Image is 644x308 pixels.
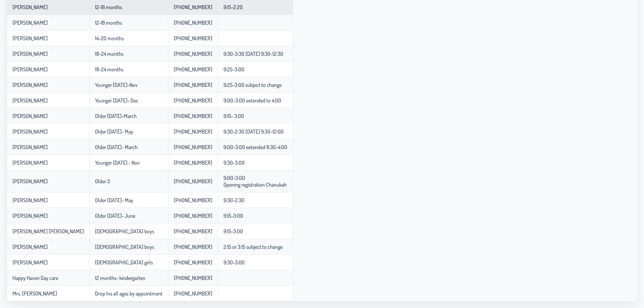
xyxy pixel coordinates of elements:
[95,259,153,266] p-celleditor: [DEMOGRAPHIC_DATA] girls
[95,66,123,73] p-celleditor: 18-24 months
[13,50,48,57] p-celleditor: [PERSON_NAME]
[174,97,212,104] p-celleditor: [PHONE_NUMBER]
[223,50,283,57] p-celleditor: 9:30-3:30 [DATE] 9:30-12:30
[13,275,58,281] p-celleditor: Happy Haven Day care
[223,243,283,250] p-celleditor: 2:15 or 3:15 subject to change
[223,97,281,104] p-celleditor: 9:00-3:00 extended to 4;00
[95,35,124,42] p-celleditor: 14-20 months
[95,212,135,219] p-celleditor: Older [DATE]- June
[95,290,163,297] p-celleditor: Drop Ins all ages by appointment
[95,243,154,250] p-celleditor: [DEMOGRAPHIC_DATA] boys
[95,19,122,26] p-celleditor: 12-18 months
[95,97,138,104] p-celleditor: Younger [DATE]- Dec
[13,178,48,185] p-celleditor: [PERSON_NAME]
[174,290,212,297] p-celleditor: [PHONE_NUMBER]
[13,290,57,297] p-celleditor: Mrs. [PERSON_NAME]
[95,113,137,119] p-celleditor: Older [DATE]-March
[13,4,48,10] p-celleditor: [PERSON_NAME]
[174,50,212,57] p-celleditor: [PHONE_NUMBER]
[174,144,212,150] p-celleditor: [PHONE_NUMBER]
[223,197,244,204] p-celleditor: 9:30-2:30
[174,243,212,250] p-celleditor: [PHONE_NUMBER]
[174,81,212,88] p-celleditor: [PHONE_NUMBER]
[95,228,154,235] p-celleditor: [DEMOGRAPHIC_DATA] boys
[95,178,110,185] p-celleditor: Older 3
[223,4,243,10] p-celleditor: 9:15-2:20
[95,4,122,10] p-celleditor: 12-18 months
[95,81,138,88] p-celleditor: Younger [DATE]-Nov
[174,259,212,266] p-celleditor: [PHONE_NUMBER]
[95,159,140,166] p-celleditor: Younger [DATE] - Nov
[13,81,48,88] p-celleditor: [PERSON_NAME]
[223,113,244,119] p-celleditor: 9:15- 3:00
[223,228,243,235] p-celleditor: 9:15-3:00
[13,144,48,150] p-celleditor: [PERSON_NAME]
[13,113,48,119] p-celleditor: [PERSON_NAME]
[223,159,245,166] p-celleditor: 9:30-3:00
[223,144,287,150] p-celleditor: 9:00-3:00 extended 8:30-4:00
[174,275,212,281] p-celleditor: [PHONE_NUMBER]
[13,243,48,250] p-celleditor: [PERSON_NAME]
[174,212,212,219] p-celleditor: [PHONE_NUMBER]
[13,66,48,73] p-celleditor: [PERSON_NAME]
[223,212,243,219] p-celleditor: 9:15-3:00
[174,159,212,166] p-celleditor: [PHONE_NUMBER]
[13,259,48,266] p-celleditor: [PERSON_NAME]
[95,275,145,281] p-celleditor: 12 months- kindergarten
[174,4,212,10] p-celleditor: [PHONE_NUMBER]
[174,128,212,135] p-celleditor: [PHONE_NUMBER]
[174,113,212,119] p-celleditor: [PHONE_NUMBER]
[223,128,284,135] p-celleditor: 9:30-2:30 [DATE] 9:30-12:00
[174,66,212,73] p-celleditor: [PHONE_NUMBER]
[13,228,84,235] p-celleditor: [PERSON_NAME] [PERSON_NAME]
[95,197,133,204] p-celleditor: Older [DATE]- May
[13,19,48,26] p-celleditor: [PERSON_NAME]
[13,159,48,166] p-celleditor: [PERSON_NAME]
[95,128,133,135] p-celleditor: Older [DATE]- May
[223,81,282,88] p-celleditor: 9:25-3:00 subject to change
[223,174,287,188] p-celleditor: 9:00-3:00 Opening registration Chanukah
[13,35,48,42] p-celleditor: [PERSON_NAME]
[174,228,212,235] p-celleditor: [PHONE_NUMBER]
[13,197,48,204] p-celleditor: [PERSON_NAME]
[174,197,212,204] p-celleditor: [PHONE_NUMBER]
[13,97,48,104] p-celleditor: [PERSON_NAME]
[13,212,48,219] p-celleditor: [PERSON_NAME]
[95,50,123,57] p-celleditor: 18-24 months
[174,178,212,185] p-celleditor: [PHONE_NUMBER]
[223,259,245,266] p-celleditor: 9:30-3:00
[174,35,212,42] p-celleditor: [PHONE_NUMBER]
[223,66,244,73] p-celleditor: 9:25-3:00
[95,144,138,150] p-celleditor: Older [DATE]- March
[174,19,212,26] p-celleditor: [PHONE_NUMBER]
[13,128,48,135] p-celleditor: [PERSON_NAME]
